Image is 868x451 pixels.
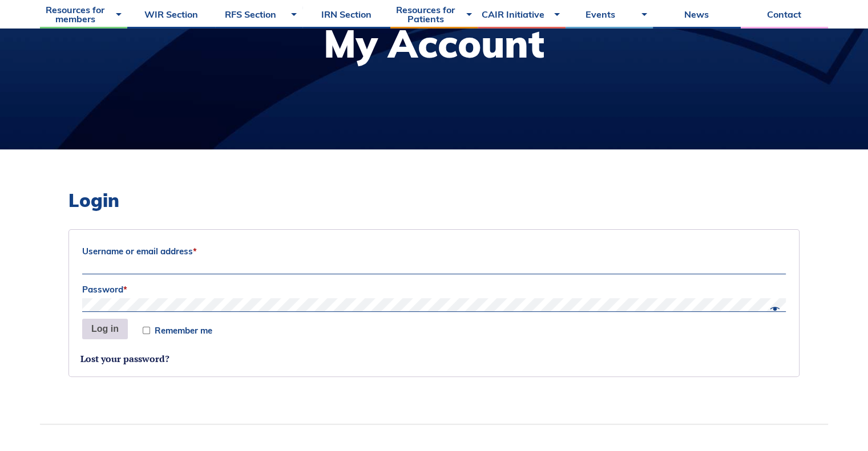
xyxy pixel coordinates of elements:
input: Remember me [143,327,150,334]
a: Lost your password? [80,352,169,365]
label: Password [82,281,786,298]
h1: My Account [324,25,544,63]
button: Log in [82,319,128,339]
h2: Login [68,189,800,211]
span: Remember me [155,326,212,335]
label: Username or email address [82,243,786,260]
